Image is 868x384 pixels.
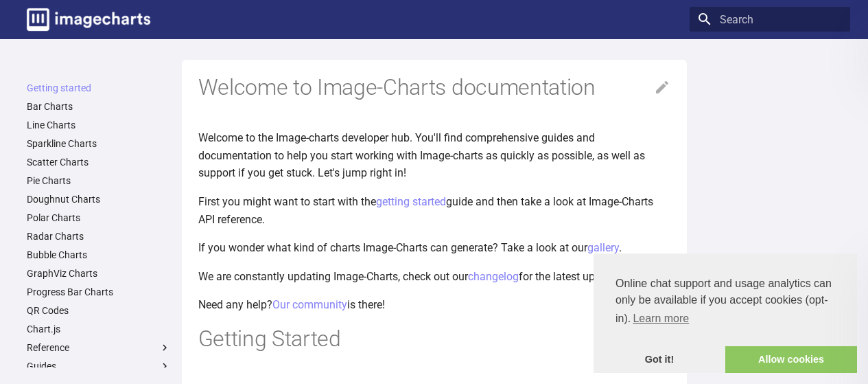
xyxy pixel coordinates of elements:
input: Search [690,7,850,32]
a: Getting started [27,82,171,94]
a: Sparkline Charts [27,137,171,150]
a: Scatter Charts [27,156,171,168]
h1: Getting Started [198,325,670,354]
p: Need any help? is there! [198,296,670,314]
a: Doughnut Charts [27,193,171,205]
a: Polar Charts [27,212,171,224]
a: Pie Charts [27,174,171,187]
a: Line Charts [27,119,171,131]
a: allow cookies [725,346,857,374]
img: logo [27,8,150,31]
p: First you might want to start with the guide and then take a look at Image-Charts API reference. [198,193,670,228]
label: Reference [27,341,171,354]
a: getting started [376,195,446,208]
a: Radar Charts [27,230,171,242]
h1: Welcome to Image-Charts documentation [198,74,670,102]
a: Bubble Charts [27,249,171,261]
a: Bar Charts [27,100,171,113]
div: cookieconsent [594,253,857,373]
a: dismiss cookie message [594,346,725,374]
span: Online chat support and usage analytics can only be available if you accept cookies (opt-in). [615,275,835,329]
a: Progress Bar Charts [27,286,171,298]
p: We are constantly updating Image-Charts, check out our for the latest updates. [198,268,670,286]
a: Chart.js [27,323,171,335]
p: If you wonder what kind of charts Image-Charts can generate? Take a look at our . [198,239,670,257]
a: changelog [468,270,519,283]
a: QR Codes [27,304,171,317]
a: Our community [272,298,347,311]
p: Welcome to the Image-charts developer hub. You'll find comprehensive guides and documentation to ... [198,129,670,182]
a: GraphViz Charts [27,267,171,280]
label: Guides [27,360,171,372]
a: learn more about cookies [631,308,691,329]
a: Image-Charts documentation [21,3,156,36]
a: gallery [587,241,619,254]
